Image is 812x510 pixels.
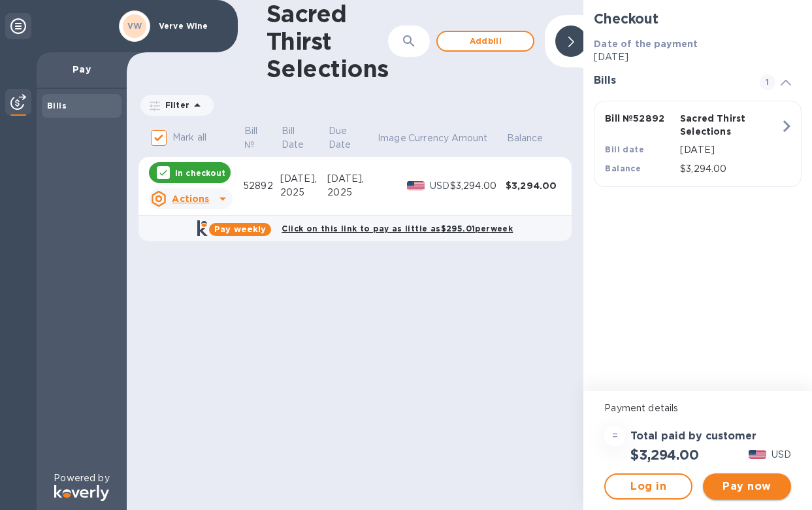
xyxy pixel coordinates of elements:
[47,101,67,110] b: Bills
[282,124,310,152] p: Bill Date
[604,473,692,500] button: Log in
[680,143,780,157] p: [DATE]
[436,31,534,52] button: Addbill
[172,131,206,144] p: Mark all
[451,131,488,145] p: Amount
[244,124,263,152] p: Bill №
[703,473,791,500] button: Pay now
[616,479,681,494] span: Log in
[605,112,675,125] p: Bill № 52892
[507,131,544,145] p: Balance
[594,39,698,49] b: Date of the payment
[760,75,775,90] span: 1
[159,22,224,31] p: Verve Wine
[280,186,327,199] div: 2025
[448,33,523,49] span: Add bill
[329,124,376,152] span: Due Date
[605,163,641,173] b: Balance
[680,112,750,138] p: Sacred Thirst Selections
[327,186,376,199] div: 2025
[244,124,280,152] span: Bill №
[506,179,561,192] div: $3,294.00
[771,448,791,462] p: USD
[175,167,225,178] p: In checkout
[594,10,802,27] h2: Checkout
[507,131,560,145] span: Balance
[280,172,327,186] div: [DATE],
[450,179,506,193] div: $3,294.00
[407,181,425,190] img: USD
[54,471,109,485] p: Powered by
[329,124,359,152] p: Due Date
[680,162,780,176] p: $3,294.00
[630,430,756,443] h3: Total paid by customer
[430,179,450,193] p: USD
[282,124,327,152] span: Bill Date
[749,450,766,459] img: USD
[594,50,802,64] p: [DATE]
[378,131,406,145] p: Image
[594,101,802,187] button: Bill №52892Sacred Thirst SelectionsBill date[DATE]Balance$3,294.00
[160,99,189,110] p: Filter
[127,21,142,31] b: VW
[451,131,505,145] span: Amount
[630,447,698,463] h2: $3,294.00
[594,75,744,87] h3: Bills
[282,224,513,233] b: Click on this link to pay as little as $295.01 per week
[604,401,791,415] p: Payment details
[172,194,209,204] u: Actions
[604,426,625,447] div: =
[243,179,280,193] div: 52892
[214,224,266,234] b: Pay weekly
[408,131,449,145] p: Currency
[713,479,781,494] span: Pay now
[327,172,376,186] div: [DATE],
[47,63,116,76] p: Pay
[54,485,109,501] img: Logo
[605,144,644,154] b: Bill date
